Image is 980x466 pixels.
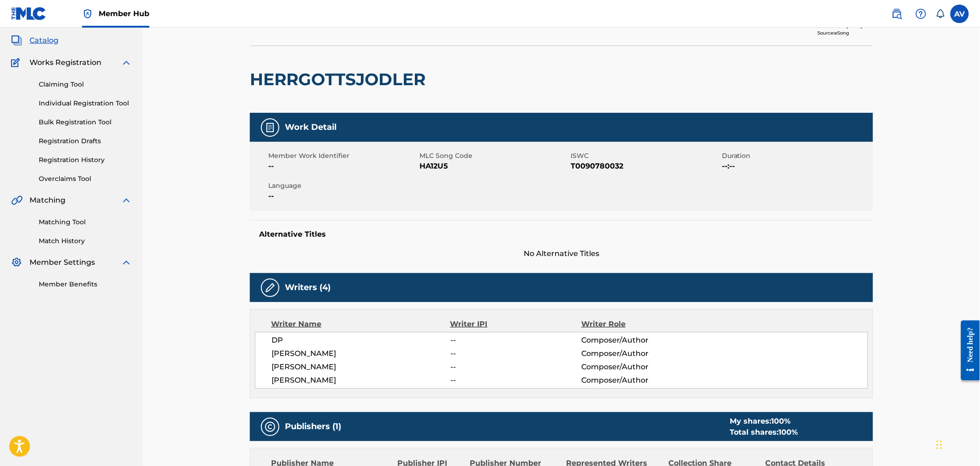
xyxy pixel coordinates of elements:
[121,257,132,268] img: expand
[888,5,906,23] a: Public Search
[250,69,430,90] h2: HERRGOTTSJODLER
[722,151,871,161] span: Duration
[250,248,873,259] span: No Alternative Titles
[271,319,450,330] div: Writer Name
[265,421,276,432] img: Publishers
[937,431,942,459] div: Ziehen
[272,335,450,346] span: DP
[268,161,417,172] span: --
[722,161,871,172] span: --:--
[450,335,581,346] span: --
[771,417,791,425] span: 100 %
[39,155,132,165] a: Registration History
[818,29,873,36] div: Source: eSong
[272,361,450,373] span: [PERSON_NAME]
[268,181,417,191] span: Language
[450,319,582,330] div: Writer IPI
[571,151,720,161] span: ISWC
[11,7,47,20] img: MLC Logo
[581,361,701,373] span: Composer/Author
[272,348,450,359] span: [PERSON_NAME]
[99,8,149,19] span: Member Hub
[581,335,701,346] span: Composer/Author
[450,348,581,359] span: --
[912,5,930,23] div: Help
[581,319,701,330] div: Writer Role
[265,282,276,293] img: Writers
[121,195,132,206] img: expand
[272,375,450,386] span: [PERSON_NAME]
[285,282,331,293] h5: Writers (4)
[30,195,65,206] span: Matching
[934,422,980,466] iframe: Chat Widget
[419,151,568,161] span: MLC Song Code
[779,428,798,437] span: 100 %
[915,8,927,19] img: help
[39,174,132,184] a: Overclaims Tool
[268,151,417,161] span: Member Work Identifier
[268,191,417,202] span: --
[450,375,581,386] span: --
[934,422,980,466] div: Chat-Widget
[11,35,59,46] a: CatalogCatalog
[30,57,101,68] span: Works Registration
[39,236,132,246] a: Match History
[265,122,276,133] img: Work Detail
[581,348,701,359] span: Composer/Author
[39,217,132,227] a: Matching Tool
[581,375,701,386] span: Composer/Author
[950,5,969,23] div: User Menu
[936,9,945,18] div: Notifications
[39,280,132,289] a: Member Benefits
[259,230,864,239] h5: Alternative Titles
[954,313,980,387] iframe: Resource Center
[39,117,132,127] a: Bulk Registration Tool
[39,136,132,146] a: Registration Drafts
[730,427,798,438] div: Total shares:
[571,161,720,172] span: T0090780032
[11,57,23,68] img: Works Registration
[30,35,59,46] span: Catalog
[285,421,341,432] h5: Publishers (1)
[891,8,903,19] img: search
[730,416,798,427] div: My shares:
[450,361,581,373] span: --
[11,195,23,206] img: Matching
[285,122,337,133] h5: Work Detail
[11,257,22,268] img: Member Settings
[39,80,132,89] a: Claiming Tool
[419,161,568,172] span: HA12U5
[11,35,22,46] img: Catalog
[30,257,95,268] span: Member Settings
[39,99,132,108] a: Individual Registration Tool
[121,57,132,68] img: expand
[82,8,93,19] img: Top Rightsholder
